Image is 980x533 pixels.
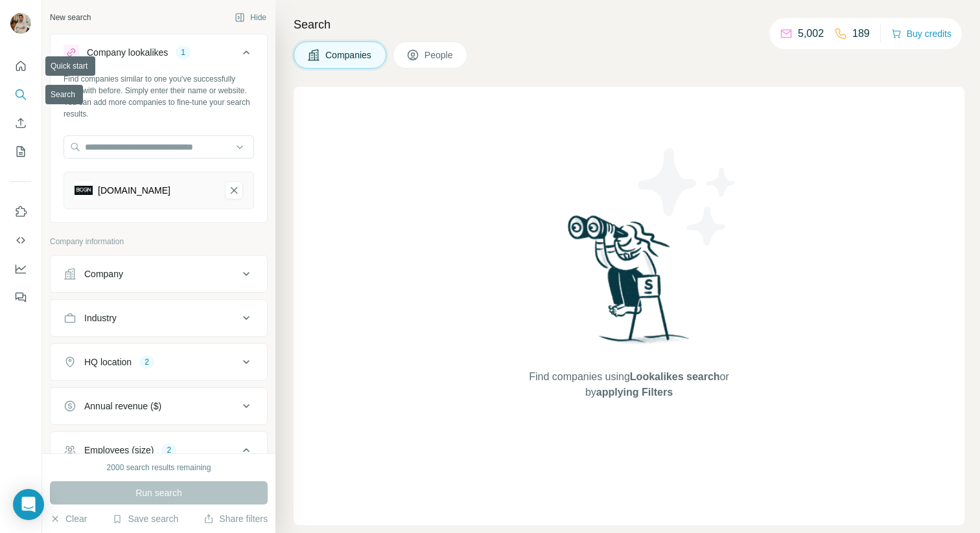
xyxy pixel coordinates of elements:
[525,369,732,400] span: Find companies using or by
[84,356,132,369] div: HQ location
[50,236,268,247] p: Company information
[50,12,91,23] div: New search
[84,444,154,457] div: Employees (size)
[64,73,254,120] div: Find companies similar to one you've successfully dealt with before. Simply enter their name or w...
[87,46,168,59] div: Company lookalikes
[10,140,31,163] button: My lists
[10,111,31,135] button: Enrich CSV
[112,512,178,525] button: Save search
[562,212,697,356] img: Surfe Illustration - Woman searching with binoculars
[10,200,31,223] button: Use Surfe on LinkedIn
[891,25,951,43] button: Buy credits
[10,257,31,280] button: Dashboard
[10,286,31,309] button: Feedback
[51,391,267,422] button: Annual revenue ($)
[51,346,267,378] button: HQ location2
[84,312,117,324] div: Industry
[176,47,191,58] div: 1
[51,258,267,289] button: Company
[798,26,824,41] p: 5,002
[98,184,170,197] div: [DOMAIN_NAME]
[226,8,275,27] button: Hide
[84,400,161,413] div: Annual revenue ($)
[204,512,268,525] button: Share filters
[10,83,31,106] button: Search
[630,371,720,382] span: Lookalikes search
[294,16,964,34] h4: Search
[225,181,243,199] button: bogn-agency.de-remove-button
[139,356,154,368] div: 2
[10,13,31,34] img: Avatar
[10,54,31,78] button: Quick start
[84,267,123,280] div: Company
[161,444,176,456] div: 2
[50,512,87,525] button: Clear
[51,435,267,471] button: Employees (size)2
[325,49,373,62] span: Companies
[51,37,267,73] button: Company lookalikes1
[107,462,211,473] div: 2000 search results remaining
[852,26,870,41] p: 189
[51,302,267,334] button: Industry
[629,139,746,255] img: Surfe Illustration - Stars
[596,387,673,398] span: applying Filters
[10,229,31,252] button: Use Surfe API
[425,49,454,62] span: People
[13,489,44,520] div: Open Intercom Messenger
[75,181,93,199] img: bogn-agency.de-logo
